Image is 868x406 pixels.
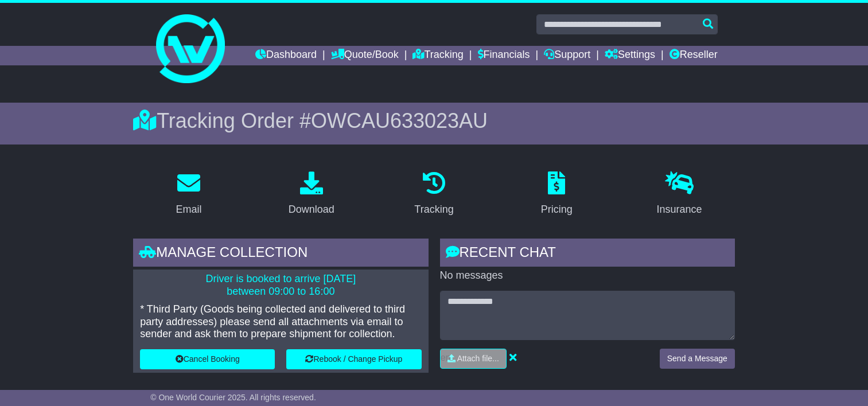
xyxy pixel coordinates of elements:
a: Reseller [670,46,718,65]
a: Financials [478,46,530,65]
button: Send a Message [660,349,735,369]
span: OWCAU633023AU [311,109,488,132]
div: Insurance [656,202,702,217]
div: Manage collection [133,239,428,270]
a: Pricing [534,167,580,221]
div: Download [289,202,334,217]
a: Support [544,46,590,65]
div: Pricing [541,202,573,217]
a: Insurance [649,167,709,221]
a: Tracking [412,46,463,65]
p: * Third Party (Goods being collected and delivered to third party addresses) please send all atta... [140,303,421,341]
a: Dashboard [255,46,317,65]
a: Settings [605,46,655,65]
div: Email [176,202,202,217]
div: RECENT CHAT [440,239,735,270]
a: Tracking [407,167,461,221]
button: Cancel Booking [140,349,275,369]
span: © One World Courier 2025. All rights reserved. [150,393,316,402]
p: No messages [440,270,735,282]
a: Email [169,167,209,221]
div: Tracking Order # [133,108,735,133]
a: Download [281,167,342,221]
button: Rebook / Change Pickup [286,349,421,369]
a: Quote/Book [331,46,399,65]
div: Tracking [414,202,453,217]
p: Driver is booked to arrive [DATE] between 09:00 to 16:00 [140,273,421,298]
